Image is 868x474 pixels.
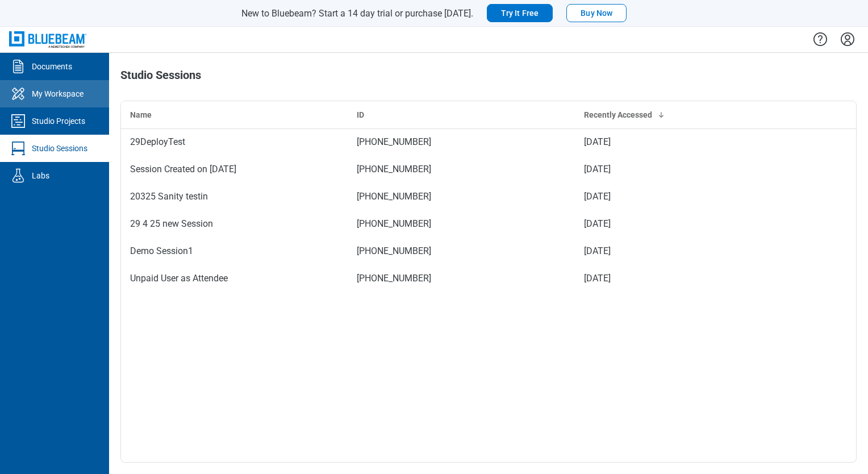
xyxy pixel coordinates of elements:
[348,156,574,183] td: [PHONE_NUMBER]
[348,183,574,210] td: [PHONE_NUMBER]
[9,57,27,76] svg: Documents
[9,112,27,130] svg: Studio Projects
[575,183,802,210] td: [DATE]
[130,272,339,285] div: Unpaid User as Attendee
[348,128,574,156] td: [PHONE_NUMBER]
[130,135,339,149] div: 29DeployTest
[575,210,802,238] td: [DATE]
[241,8,473,19] span: New to Bluebeam? Start a 14 day trial or purchase [DATE].
[584,109,792,120] div: Recently Accessed
[575,128,802,156] td: [DATE]
[130,217,339,231] div: 29 4 25 new Session
[575,156,802,183] td: [DATE]
[120,69,201,87] h1: Studio Sessions
[9,31,86,48] img: Bluebeam, Inc.
[32,115,85,127] div: Studio Projects
[838,30,857,49] button: Settings
[9,139,27,157] svg: Studio Sessions
[32,61,72,72] div: Documents
[348,265,574,292] td: [PHONE_NUMBER]
[32,88,84,99] div: My Workspace
[130,163,339,176] div: Session Created on [DATE]
[130,244,339,258] div: Demo Session1
[357,109,565,120] div: ID
[32,170,49,181] div: Labs
[566,4,627,22] button: Buy Now
[32,143,87,154] div: Studio Sessions
[575,265,802,292] td: [DATE]
[9,85,27,103] svg: My Workspace
[130,190,339,203] div: 20325 Sanity testin
[130,109,339,120] div: Name
[348,238,574,265] td: [PHONE_NUMBER]
[9,167,27,185] svg: Labs
[575,238,802,265] td: [DATE]
[348,210,574,238] td: [PHONE_NUMBER]
[121,101,856,292] table: bb-data-table
[487,4,553,22] button: Try It Free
